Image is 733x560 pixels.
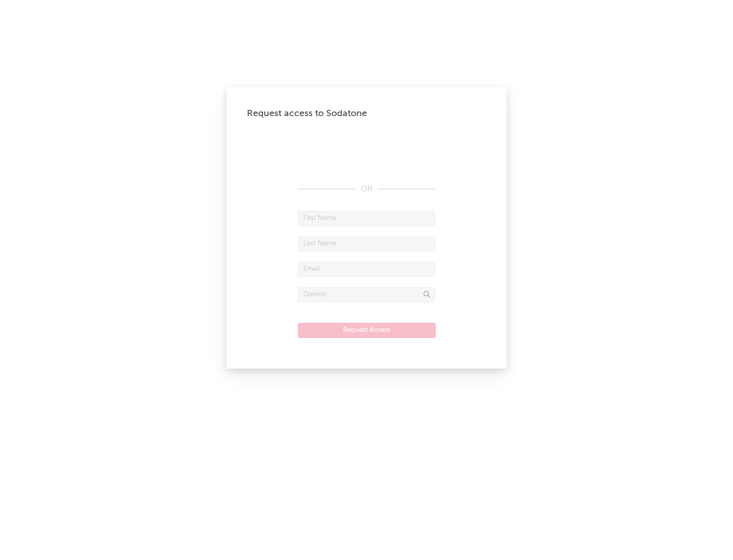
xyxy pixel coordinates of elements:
input: First Name [298,211,435,226]
div: OR [298,183,435,195]
input: Email [298,262,435,277]
div: Request access to Sodatone [247,107,486,120]
button: Request Access [298,323,436,338]
input: Last Name [298,236,435,251]
input: Division [298,287,435,302]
